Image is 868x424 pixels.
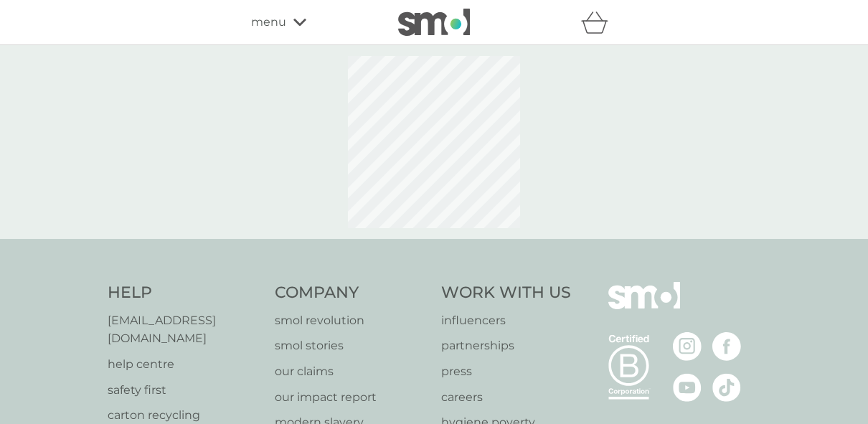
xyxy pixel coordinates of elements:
a: our impact report [275,388,428,407]
a: help centre [108,355,260,374]
a: safety first [108,381,260,400]
a: smol stories [275,336,428,355]
img: visit the smol Tiktok page [712,373,741,402]
img: visit the smol Youtube page [673,373,702,402]
a: press [441,362,571,381]
img: visit the smol Instagram page [673,332,702,361]
a: careers [441,388,571,407]
a: [EMAIL_ADDRESS][DOMAIN_NAME] [108,311,260,348]
img: smol [398,9,470,36]
img: visit the smol Facebook page [712,332,741,361]
a: influencers [441,311,571,330]
h4: Work With Us [441,282,571,304]
h4: Company [275,282,428,304]
img: smol [608,282,680,331]
a: smol revolution [275,311,428,330]
h4: Help [108,282,260,304]
span: menu [251,13,286,32]
a: our claims [275,362,428,381]
a: partnerships [441,336,571,355]
div: basket [581,8,617,37]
